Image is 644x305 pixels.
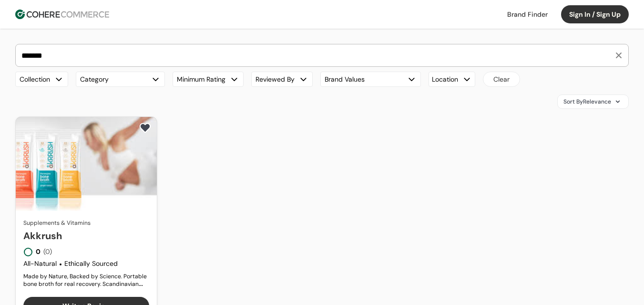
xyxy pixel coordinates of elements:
button: Sign In / Sign Up [561,5,629,23]
button: add to favorite [137,121,153,135]
img: Cohere Logo [15,10,109,19]
a: Akkrush [23,229,149,243]
span: Sort By Relevance [563,97,611,106]
button: Clear [483,72,520,87]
